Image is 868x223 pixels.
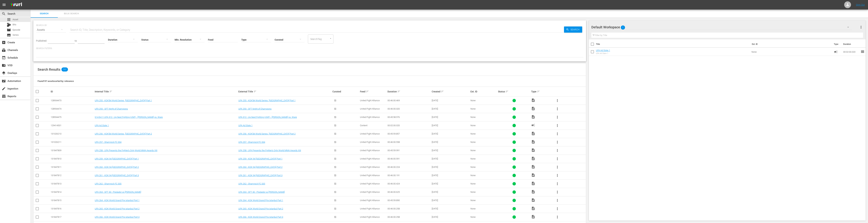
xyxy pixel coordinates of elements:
span: Ad [834,50,838,54]
div: 131847810 [51,157,94,160]
span: more_vert [555,140,559,144]
span: Video [531,165,535,169]
div: Type [531,90,552,94]
a: UFA 262 - Shamrock FC 335 [95,182,121,185]
span: United Fight Alliance [360,157,380,160]
span: United Fight Alliance [360,99,380,102]
div: None [470,191,497,193]
th: Ext. ID [750,39,832,49]
span: sort [441,90,444,93]
span: Video [531,156,535,160]
span: more_vert [555,207,559,211]
div: 00:45:59.890 [387,199,431,202]
a: UFA 263 - SFT 30 - Predador vs [PERSON_NAME] [95,191,141,193]
button: Open [329,37,332,40]
span: Series [13,33,19,37]
a: UFA 255 - KOK’84 World Series, [GEOGRAPHIC_DATA] Part 1 [95,99,152,102]
div: [DATE] [432,157,469,160]
button: more_vert [553,180,561,188]
div: 00:02:00.020 [387,124,431,127]
div: None [470,149,497,152]
span: sort [537,90,540,93]
span: more_vert [555,107,559,111]
button: more_vert [859,23,863,31]
div: External Title [238,90,331,94]
div: 131847812 [51,174,94,177]
span: more_vert [555,123,559,128]
div: None [470,132,497,135]
a: UFA 258 - UFA Presents the Fighter's Only World MMA Awards XIII [238,149,301,152]
div: 128934475 [51,116,94,118]
div: 131847814 [51,191,94,193]
span: more_vert [555,132,559,136]
div: [DATE] [432,141,469,143]
div: None [470,174,497,177]
span: Video [531,198,535,202]
span: Automation [2,79,6,83]
button: more_vert [553,155,561,163]
span: reorder [861,50,865,54]
div: None [470,157,497,160]
span: more_vert [555,165,559,169]
span: United Fight Alliance [360,199,380,202]
a: UFA Ad Slate 1 [95,124,109,127]
button: more_vert [553,105,561,113]
div: 131847816 [51,207,94,210]
div: [DATE] [432,199,469,202]
span: United Fight Alliance [360,132,380,135]
span: United Fight Alliance [360,141,380,143]
div: None [470,182,497,185]
th: Duration [841,39,862,49]
span: Published: [36,39,47,42]
div: [DATE] [432,207,469,210]
div: 00:46:00.591 [387,157,431,160]
span: United Fight Alliance [360,108,380,110]
span: more_vert [555,157,559,161]
a: UFA 293 - SFT Night of Champions [95,108,128,110]
span: more_vert [555,148,559,153]
div: 00:45:59.857 [387,132,431,135]
span: Search [33,12,56,16]
a: UFA 261 - KOK 94 [GEOGRAPHIC_DATA] Part 3 [238,174,282,177]
span: Search [2,12,6,16]
span: Ingestion [2,87,6,91]
div: Curated [332,90,359,93]
a: UFA 266 - KOK World Grand Prix Istanbul Part 3 [95,216,139,218]
button: more_vert [553,196,561,204]
div: None [470,99,497,102]
a: UFA 266 - KOK World Grand Prix Istanbul Part 3 [238,216,283,218]
div: [DATE] [432,182,469,185]
a: UFA 260 - KOK 94 [GEOGRAPHIC_DATA] Part 2 [95,166,139,168]
span: sort [109,90,112,93]
button: more_vert [553,213,561,221]
span: Video [531,140,535,144]
span: United Fight Alliance [360,216,380,218]
span: Bits [13,23,16,26]
span: United Fight Alliance [360,207,380,210]
span: 197 [61,67,68,72]
span: Create [2,40,6,44]
span: Video [531,98,535,102]
div: [DATE] [432,108,469,110]
div: 131847809 [51,149,94,152]
span: Asset [7,17,11,22]
a: UFA 256 - KOK’84 World Series, [GEOGRAPHIC_DATA] Part 2 [95,132,152,135]
a: UFA 257 - Shamrock FC 334 [95,141,121,143]
div: 131847811 [51,166,94,168]
a: S14 Ep11 UFA 312 - Up Next Fighting (UNF) - [PERSON_NAME] vs. Ware [95,116,163,118]
span: Schedule [2,56,6,60]
a: UFA 257 - Shamrock FC 334 [238,141,265,143]
th: Type [832,39,841,49]
div: 128934473 [51,99,94,102]
div: [DATE] [432,116,469,118]
div: 00:46:00.224 [387,166,431,168]
button: more_vert [553,96,561,105]
div: 00:46:00.191 [387,174,431,177]
div: None [470,207,497,210]
span: more_vert [555,115,559,119]
span: AD [531,123,535,127]
a: UFA 263 - SFT 30 - Predador vs [PERSON_NAME] [238,191,285,193]
a: UFA 258 - UFA Presents the Fighter's Only World MMA Awards XIII [95,149,157,152]
div: [DATE] [432,132,469,135]
span: more_vert [555,173,559,177]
